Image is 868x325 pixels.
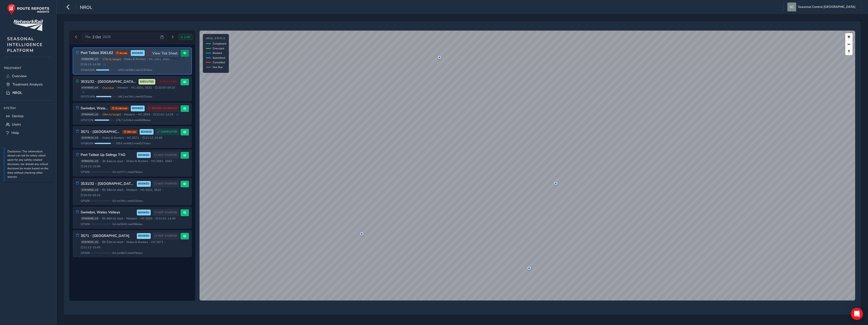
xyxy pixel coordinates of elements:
[4,104,53,112] div: System
[149,160,150,162] span: •
[100,113,101,116] span: •
[81,159,99,163] span: ST882444_v4
[100,86,101,89] span: •
[102,240,123,244] span: 6h 51m to start
[116,141,151,145] span: 359.5 mi / 446.0 mi • 62 / 77 sites
[81,86,99,90] span: ST878585_v4
[158,153,177,157] span: NOT STARTED
[213,51,222,55] span: Booked
[81,106,109,111] h3: Swindon, Wales Valleys
[7,150,50,179] p: Disclaimer: The information shown can not be solely relied upon for any safety-related decisions,...
[206,37,226,40] h4: NROL Status
[12,114,24,118] span: Devices
[81,240,99,244] span: ST878525_v5
[4,120,53,129] a: Users
[4,129,53,137] a: Help
[102,136,124,140] span: Wales & Borders
[116,118,151,122] span: 176.7 mi / 244.4 mi • 60 / 68 sites
[132,51,143,55] span: BOOKED
[100,160,101,162] span: •
[129,86,130,89] span: •
[149,241,150,243] span: •
[142,136,162,140] span: 21:12 - 15:45
[102,188,123,192] span: 6h 34m to start
[124,160,125,162] span: •
[81,217,99,220] span: ST898450_v3
[12,122,21,127] span: Users
[151,159,172,163] span: HC: 3S61, 3S62
[126,240,148,244] span: Wales & Borders
[138,153,149,157] span: BOOKED
[152,51,177,55] span: BEHIND SCHEDULE
[81,113,99,116] span: ST898449_v5
[102,216,123,220] span: 6h 40m to start
[200,31,855,300] canvas: Map
[100,241,101,243] span: •
[81,141,94,145] span: GPS 80.6 %
[140,217,153,220] span: HC: 3S59
[81,222,90,226] span: GPS 0 %
[851,308,863,320] div: Open Intercom Messenger
[155,86,175,90] span: 20:55 - 09:20
[213,47,224,50] span: Executed
[4,89,53,97] a: NROL
[4,72,53,80] a: Overview
[164,241,165,243] span: •
[124,241,125,243] span: •
[12,74,27,78] span: Overview
[787,3,857,11] button: Seasonal Control [GEOGRAPHIC_DATA]
[103,35,111,39] span: 2025
[151,113,152,116] span: •
[80,4,92,11] span: NROL
[81,246,101,249] span: 21:12 - 15:45
[173,160,174,162] span: •
[100,136,101,139] span: •
[213,60,225,64] span: Cancelled
[122,113,123,116] span: •
[72,34,80,40] button: Previous day
[138,234,149,238] span: BOOKED
[81,80,137,84] h3: 3S31/32 - [GEOGRAPHIC_DATA], [GEOGRAPHIC_DATA] [GEOGRAPHIC_DATA] & [GEOGRAPHIC_DATA]
[152,106,177,110] span: BEHIND SCHEDULE
[117,68,152,72] span: 135.0 mi / 208.2 mi • 31 / 47 sites
[845,48,853,55] button: Reset bearing to north
[141,130,152,134] span: BOOKED
[184,35,190,39] span: LIVE
[163,80,177,84] span: BREACHED
[102,57,121,61] span: 17m to target
[81,165,101,168] span: 18:15 - 15:08
[81,234,135,238] h3: 3S71 - [GEOGRAPHIC_DATA]
[126,159,148,163] span: Wales & Borders
[100,217,101,220] span: •
[4,80,53,89] a: Treatment Analysis
[81,170,90,174] span: GPS 0 %
[12,90,22,95] span: NROL
[4,112,53,120] a: Devices
[111,106,129,110] span: 2h 14m late
[124,57,146,61] span: Wales & Borders
[213,42,226,46] span: Completed
[102,86,114,90] span: Overdue
[153,86,154,89] span: •
[147,58,148,60] span: •
[13,20,43,31] img: customer logo
[81,153,135,157] h3: Port Talbot Up Sidings ThO
[81,188,99,192] span: ST878606_v3
[81,251,90,255] span: GPS 0 %
[131,86,152,90] span: HC: 3S31, 3S32
[81,63,101,66] span: 18:15 - 14:38
[845,40,853,48] button: Zoom out
[7,36,43,53] span: SEASONAL INTELLIGENCE PLATFORM
[92,35,101,39] span: 2 Oct
[125,136,126,139] span: •
[81,95,95,98] span: GPS 75.34 %
[138,113,150,116] span: HC: 3S59
[149,57,170,61] span: HC: 3S61, 3S62
[81,130,121,134] h3: 3S71 - [GEOGRAPHIC_DATA]
[158,182,177,186] span: NOT STARTED
[102,112,121,116] span: 18m to target
[81,193,101,197] span: 20:55 - 09:19
[81,210,135,215] h3: Swindon, Wales Valleys
[787,3,796,11] img: diamond-layout
[100,58,101,60] span: •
